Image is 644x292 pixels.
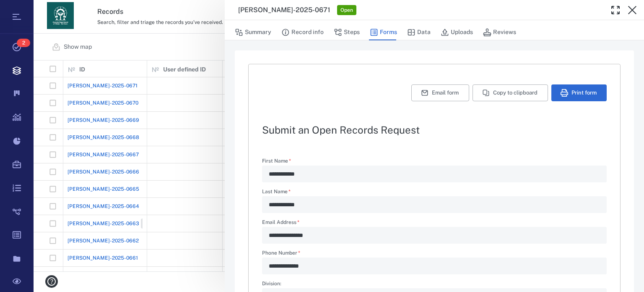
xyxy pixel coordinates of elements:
[19,6,36,13] span: Help
[262,258,607,274] div: Phone Number
[473,84,548,101] button: Copy to clipboard
[235,24,271,40] button: Summary
[407,24,431,40] button: Data
[262,125,607,135] h2: Submit an Open Records Request
[411,84,469,101] button: Email form
[262,227,607,244] div: Email Address
[262,166,607,182] div: First Name
[262,196,607,213] div: Last Name
[17,39,30,47] span: 2
[441,24,473,40] button: Uploads
[334,24,360,40] button: Steps
[262,220,607,227] label: Email Address
[262,250,607,258] label: Phone Number
[339,7,355,14] span: Open
[262,281,607,288] label: Division:
[624,2,641,18] button: Close
[370,24,397,40] button: Forms
[262,158,607,166] label: First Name
[607,2,624,18] button: Toggle Fullscreen
[262,189,607,196] label: Last Name
[281,24,324,40] button: Record info
[483,24,516,40] button: Reviews
[238,5,330,15] h3: [PERSON_NAME]-2025-0671
[551,84,607,101] button: Print form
